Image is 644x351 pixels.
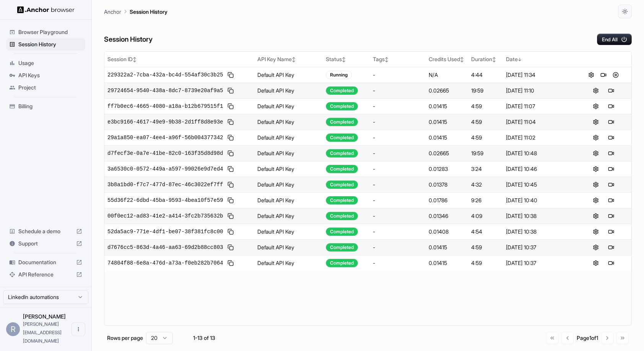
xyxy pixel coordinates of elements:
img: Anchor Logo [17,6,75,13]
span: ↕ [460,57,464,62]
div: API Key Name [257,55,320,63]
td: Default API Key [254,239,323,255]
div: - [373,259,423,267]
div: Usage [6,57,85,69]
div: Completed [326,165,358,173]
div: [DATE] 11:07 [506,102,572,110]
span: Session History [18,41,82,48]
div: Completed [326,180,358,189]
td: Default API Key [254,67,323,83]
span: API Keys [18,71,82,79]
div: 4:59 [471,244,500,251]
span: Schedule a demo [18,227,73,235]
p: Anchor [104,8,121,16]
div: - [373,149,423,157]
span: d7676cc5-863d-4a46-aa63-69d2b88cc803 [107,244,223,251]
div: - [373,102,423,110]
div: 9:26 [471,197,500,204]
td: Default API Key [254,224,323,239]
div: - [373,134,423,141]
div: Browser Playground [6,26,85,38]
div: - [373,87,423,94]
span: ↕ [492,57,496,62]
span: ff7b0ec6-4665-4080-a18a-b12b679515f1 [107,102,223,110]
div: 0.01415 [429,102,465,110]
span: d7fecf3e-0a7e-41be-82c0-163f35d8d98d [107,149,223,157]
td: Default API Key [254,114,323,130]
div: Date [506,55,572,63]
span: Usage [18,59,82,67]
div: N/A [429,71,465,79]
td: Default API Key [254,192,323,208]
div: Completed [326,227,358,236]
div: 0.01283 [429,165,465,173]
div: Documentation [6,256,85,268]
div: Project [6,81,85,94]
div: Running [326,71,352,79]
span: 55d36f22-6dbd-45ba-9593-4bea10f57e59 [107,197,223,204]
div: [DATE] 10:38 [506,228,572,236]
div: 0.02665 [429,149,465,157]
div: [DATE] 11:02 [506,134,572,141]
div: - [373,212,423,220]
div: 0.01408 [429,228,465,236]
td: Default API Key [254,255,323,271]
div: - [373,244,423,251]
span: 229322a2-7cba-432a-bc4d-554af30c3b25 [107,71,223,79]
td: Default API Key [254,83,323,98]
div: [DATE] 11:10 [506,87,572,94]
div: 0.01786 [429,197,465,204]
div: - [373,197,423,204]
div: [DATE] 10:37 [506,244,572,251]
div: - [373,118,423,126]
button: End All [597,34,632,45]
div: [DATE] 10:48 [506,149,572,157]
div: 19:59 [471,149,500,157]
span: 74804f88-6e8a-476d-a73a-f0eb282b7064 [107,259,223,267]
div: 4:09 [471,212,500,220]
h6: Session History [104,34,153,45]
div: Completed [326,133,358,142]
span: Documentation [18,258,73,266]
span: Billing [18,102,82,110]
div: API Reference [6,268,85,281]
span: ↕ [133,57,137,62]
div: Completed [326,102,358,110]
td: Default API Key [254,208,323,224]
div: Completed [326,243,358,252]
div: Completed [326,118,358,126]
div: 19:59 [471,87,500,94]
span: 3a6530c0-0572-449a-a597-99026e9d7ed4 [107,165,223,173]
span: 52da5ac9-771e-4df1-be07-38f381fc8c00 [107,228,223,236]
span: e3bc9166-4617-49e9-9b38-2d1ff8d8e93e [107,118,223,126]
span: 29724654-9540-438a-8dc7-8739e20af9a5 [107,87,223,94]
span: ↓ [518,57,522,62]
div: [DATE] 10:40 [506,197,572,204]
div: - [373,165,423,173]
div: Completed [326,149,358,158]
div: 4:32 [471,181,500,188]
div: Schedule a demo [6,225,85,237]
div: 1-13 of 13 [185,334,223,342]
div: 0.01415 [429,244,465,251]
div: 3:24 [471,165,500,173]
div: 0.01415 [429,259,465,267]
div: Duration [471,55,500,63]
div: 4:59 [471,102,500,110]
div: 0.01378 [429,181,465,188]
td: Default API Key [254,130,323,145]
div: - [373,181,423,188]
div: [DATE] 10:37 [506,259,572,267]
div: 0.01346 [429,212,465,220]
div: [DATE] 10:46 [506,165,572,173]
div: 4:59 [471,134,500,141]
div: [DATE] 11:34 [506,71,572,79]
div: Completed [326,259,358,267]
span: Browser Playground [18,28,82,36]
td: Default API Key [254,145,323,161]
div: 0.02665 [429,87,465,94]
div: Page 1 of 1 [577,334,598,342]
span: Project [18,84,82,91]
div: [DATE] 10:45 [506,181,572,188]
p: Rows per page [107,334,143,342]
